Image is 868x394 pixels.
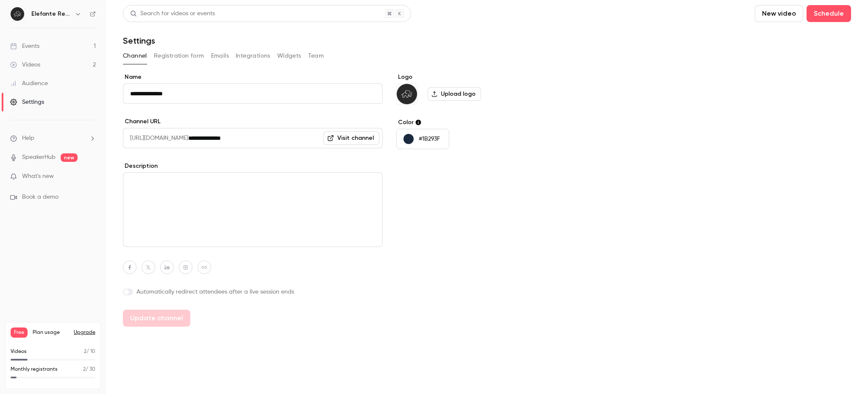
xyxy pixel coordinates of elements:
label: Name [123,73,383,81]
div: Search for videos or events [130,9,215,18]
p: Monthly registrants [11,366,58,373]
label: Logo [396,73,526,81]
button: #1B293F [396,129,449,149]
div: Audience [10,79,48,88]
label: Automatically redirect attendees after a live session ends [123,288,383,296]
img: Elefante RevOps [397,84,417,104]
button: Registration form [154,49,204,63]
iframe: Noticeable Trigger [86,173,96,180]
section: Logo [396,73,526,105]
span: Book a demo [22,193,58,202]
label: Upload logo [428,87,481,101]
a: SpeakerHub [22,153,56,162]
img: Elefante RevOps [11,7,24,21]
button: Widgets [277,49,301,63]
span: What's new [22,172,54,181]
span: [URL][DOMAIN_NAME] [123,128,188,148]
button: Emails [211,49,229,63]
button: Team [308,49,324,63]
span: 2 [83,367,86,372]
span: Free [11,327,28,338]
span: new [61,153,78,162]
div: Settings [10,98,44,106]
h6: Elefante RevOps [31,10,71,18]
label: Channel URL [123,117,383,126]
button: Schedule [807,5,851,22]
label: Color [396,118,526,127]
label: Description [123,162,383,170]
p: / 10 [84,348,95,355]
button: Integrations [236,49,270,63]
span: Help [22,134,34,143]
button: Channel [123,49,147,63]
a: Visit channel [323,131,379,145]
button: Upgrade [74,329,95,336]
span: 2 [84,349,86,354]
h1: Settings [123,36,155,46]
div: Videos [10,61,40,69]
div: Events [10,42,39,50]
p: #1B293F [419,135,440,143]
span: Plan usage [33,329,69,336]
button: New video [755,5,803,22]
p: / 30 [83,366,95,373]
li: help-dropdown-opener [10,134,96,143]
p: Videos [11,348,27,355]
